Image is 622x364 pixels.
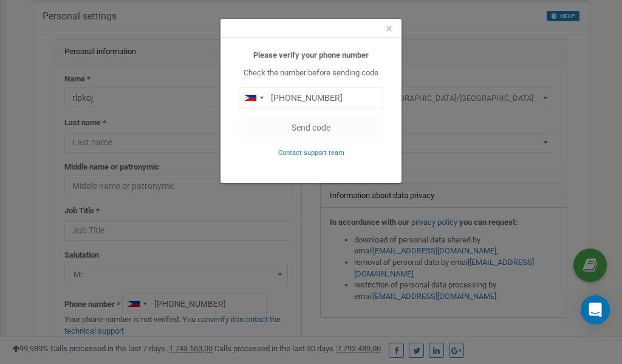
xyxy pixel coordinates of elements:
[278,148,344,157] a: Contact support team
[239,67,383,79] p: Check the number before sending code
[278,149,344,157] small: Contact support team
[253,50,369,60] b: Please verify your phone number
[239,117,383,138] button: Send code
[239,88,267,108] div: Telephone country code
[386,22,392,35] button: Close
[386,21,392,36] span: ×
[239,88,383,108] input: 0905 123 4567
[581,295,610,325] div: Open Intercom Messenger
